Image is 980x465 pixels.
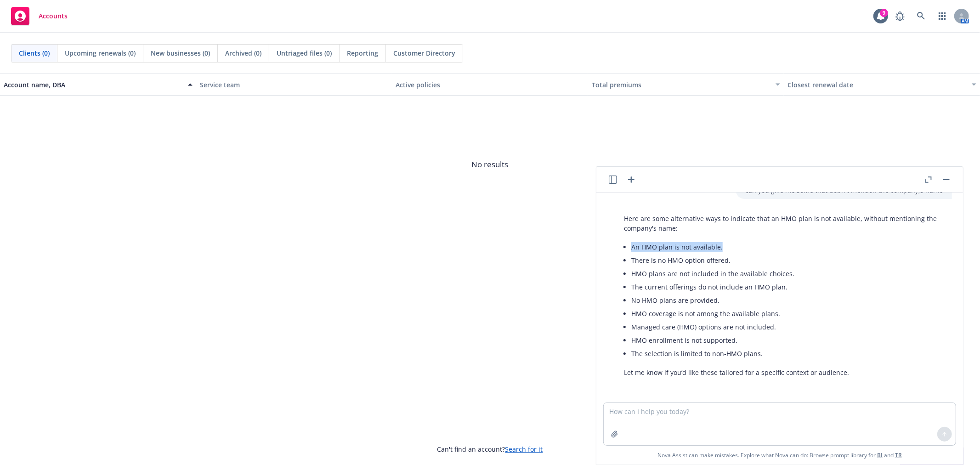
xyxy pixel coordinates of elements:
li: HMO coverage is not among the available plans. [631,307,943,320]
a: Report a Bug [891,7,909,25]
span: Can't find an account? [437,444,543,454]
div: Closest renewal date [787,80,966,90]
li: HMO enrollment is not supported. [631,334,943,347]
span: Untriaged files (0) [277,48,332,58]
li: HMO plans are not included in the available choices. [631,267,943,280]
a: Accounts [7,3,71,29]
span: Nova Assist can make mistakes. Explore what Nova can do: Browse prompt library for and [657,446,902,465]
li: No HMO plans are provided. [631,294,943,307]
span: Archived (0) [225,48,261,58]
li: There is no HMO option offered. [631,254,943,267]
div: Total premiums [592,80,770,90]
div: Service team [200,80,389,90]
li: The current offerings do not include an HMO plan. [631,280,943,294]
a: TR [895,451,902,459]
button: Total premiums [588,74,784,96]
a: BI [877,451,883,459]
p: Let me know if you’d like these tailored for a specific context or audience. [624,368,943,377]
div: Active policies [396,80,584,90]
span: Upcoming renewals (0) [65,48,136,58]
li: The selection is limited to non-HMO plans. [631,347,943,360]
button: Active policies [392,74,588,96]
button: Service team [196,74,392,96]
span: Reporting [347,48,378,58]
button: Closest renewal date [784,74,980,96]
span: New businesses (0) [151,48,210,58]
a: Switch app [933,7,952,25]
span: Accounts [39,12,68,20]
p: Here are some alternative ways to indicate that an HMO plan is not available, without mentioning ... [624,214,943,233]
a: Search [912,7,930,25]
a: Search for it [505,445,543,454]
div: Account name, DBA [4,80,182,90]
span: Clients (0) [19,48,50,58]
div: 9 [880,9,888,17]
li: Managed care (HMO) options are not included. [631,320,943,334]
span: Customer Directory [393,48,455,58]
li: An HMO plan is not available. [631,240,943,254]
